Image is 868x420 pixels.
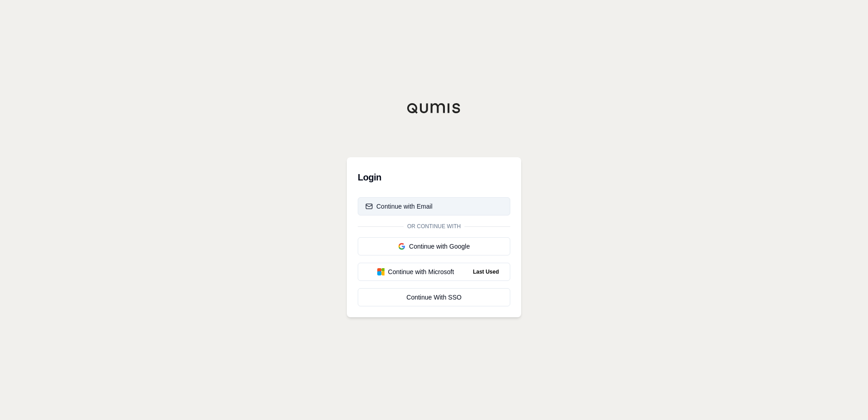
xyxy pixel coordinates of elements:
a: Continue With SSO [358,288,510,306]
h3: Login [358,168,510,186]
span: Or continue with [404,223,464,230]
img: Qumis [407,103,461,114]
span: Last Used [469,266,503,277]
button: Continue with Email [358,197,510,215]
button: Continue with MicrosoftLast Used [358,263,510,281]
button: Continue with Google [358,237,510,255]
div: Continue With SSO [365,293,503,302]
div: Continue with Microsoft [365,267,466,276]
div: Continue with Email [365,202,433,211]
div: Continue with Google [365,242,503,251]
